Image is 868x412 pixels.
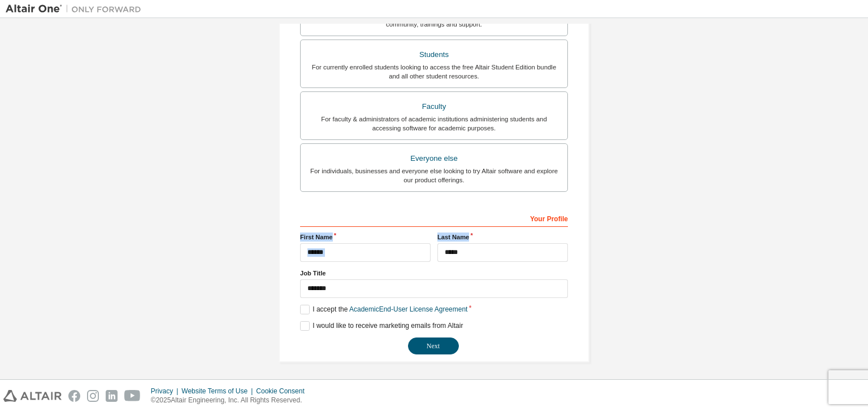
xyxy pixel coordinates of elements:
label: First Name [300,233,431,242]
p: © 2025 Altair Engineering, Inc. All Rights Reserved. [151,396,311,405]
div: Students [307,47,561,63]
div: Cookie Consent [256,387,311,396]
div: For faculty & administrators of academic institutions administering students and accessing softwa... [307,115,561,133]
img: instagram.svg [87,390,99,402]
img: facebook.svg [68,390,80,402]
img: altair_logo.svg [3,390,62,402]
div: For currently enrolled students looking to access the free Altair Student Edition bundle and all ... [307,63,561,81]
label: I would like to receive marketing emails from Altair [300,321,463,331]
a: Academic End-User License Agreement [349,305,467,313]
img: youtube.svg [124,390,141,402]
div: Privacy [151,387,181,396]
button: Next [408,338,459,354]
label: I accept the [300,305,467,314]
img: linkedin.svg [106,390,118,402]
div: Your Profile [300,209,568,227]
label: Job Title [300,269,568,278]
img: Altair One [6,3,147,15]
div: Faculty [307,99,561,115]
div: Everyone else [307,151,561,166]
div: Website Terms of Use [181,387,256,396]
label: Last Name [437,233,568,242]
div: For individuals, businesses and everyone else looking to try Altair software and explore our prod... [307,166,561,185]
